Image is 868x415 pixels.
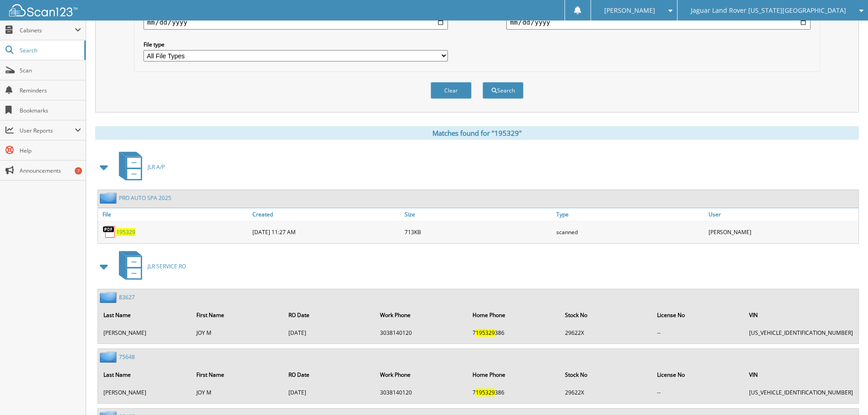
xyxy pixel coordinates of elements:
span: Reminders [20,87,81,94]
th: First Name [192,306,282,324]
img: scan123-logo-white.svg [9,4,77,16]
th: Work Phone [375,365,467,384]
div: Matches found for "195329" [95,126,859,140]
a: PRO AUTO SPA 2025 [119,194,171,202]
th: VIN [745,365,858,384]
img: folder2.png [100,351,119,363]
td: 3038140120 [375,325,467,340]
span: JLR SERVICE RO [148,262,186,270]
img: folder2.png [100,192,119,204]
span: Scan [20,67,81,74]
a: Created [250,208,402,220]
th: Work Phone [375,306,467,324]
td: [DATE] [284,385,375,400]
span: Jaguar Land Rover [US_STATE][GEOGRAPHIC_DATA] [691,8,846,13]
td: 7 386 [468,385,560,400]
th: RO Date [284,365,375,384]
td: JOY M [192,385,282,400]
a: File [98,208,250,220]
th: Stock No [560,365,652,384]
img: PDF.png [103,225,116,239]
td: 7 386 [468,325,560,340]
div: scanned [554,223,706,241]
span: Bookmarks [20,107,81,114]
a: 83627 [119,293,135,301]
div: [DATE] 11:27 AM [250,223,402,241]
th: Home Phone [468,365,560,384]
td: [US_VEHICLE_IDENTIFICATION_NUMBER] [745,325,858,340]
span: [PERSON_NAME] [604,8,655,13]
a: Size [402,208,555,220]
span: Search [20,46,80,54]
a: JLR SERVICE RO [113,248,186,284]
a: 195329 [116,228,135,236]
span: Cabinets [20,26,75,34]
td: [PERSON_NAME] [99,325,191,340]
div: [PERSON_NAME] [706,223,858,241]
th: License No [652,306,744,324]
input: end [506,15,811,30]
button: Search [483,82,524,99]
td: 29622X [560,325,652,340]
th: Home Phone [468,306,560,324]
td: [US_VEHICLE_IDENTIFICATION_NUMBER] [745,385,858,400]
span: Announcements [20,167,81,174]
td: [DATE] [284,325,375,340]
span: 195329 [476,329,495,337]
th: License No [652,365,744,384]
th: First Name [192,365,282,384]
a: Type [554,208,706,220]
a: 75648 [119,353,135,361]
div: 713KB [402,223,555,241]
span: JLR A/P [148,163,165,171]
td: [PERSON_NAME] [99,385,191,400]
input: start [144,15,448,30]
th: RO Date [284,306,375,324]
span: Help [20,147,81,154]
span: 195329 [476,389,495,396]
th: Stock No [560,306,652,324]
th: VIN [745,306,858,324]
span: User Reports [20,127,75,134]
label: File type [144,41,448,48]
th: Last Name [99,365,191,384]
td: -- [652,325,744,340]
th: Last Name [99,306,191,324]
td: 3038140120 [375,385,467,400]
a: JLR A/P [113,149,165,185]
div: 7 [75,167,82,174]
button: Clear [431,82,472,99]
td: -- [652,385,744,400]
td: 29622X [560,385,652,400]
a: User [706,208,858,220]
td: JOY M [192,325,282,340]
img: folder2.png [100,292,119,303]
